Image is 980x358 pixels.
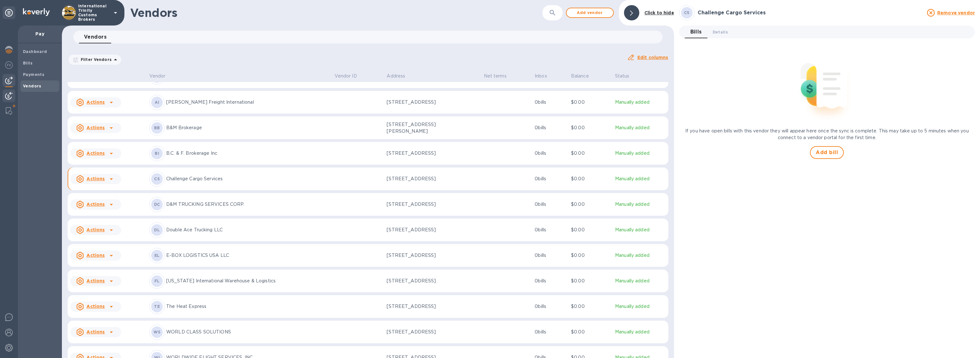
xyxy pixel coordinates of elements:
u: Edit columns [637,55,668,60]
b: CS [154,176,160,181]
u: Actions [86,227,105,232]
p: $0.00 [571,201,610,208]
p: [PERSON_NAME] Freight International [166,99,330,106]
p: Manually added [615,227,666,233]
p: $0.00 [571,124,610,131]
span: Vendor [149,73,174,79]
p: E-BOX LOGISTICS USA LLC [166,252,330,259]
p: Vendor ID [335,73,357,79]
p: Pay [23,31,57,37]
p: Double Ace Trucking LLC [166,227,330,233]
b: DL [154,227,160,232]
p: 0 bills [535,150,566,157]
p: [STREET_ADDRESS] [387,150,450,157]
b: BB [154,125,160,130]
p: 0 bills [535,278,566,284]
p: $0.00 [571,303,610,310]
p: [STREET_ADDRESS] [387,201,450,208]
p: Manually added [615,252,666,259]
button: Add bill [810,146,844,159]
u: Actions [86,278,105,283]
p: [STREET_ADDRESS] [387,99,450,106]
p: Manually added [615,201,666,208]
span: Net terms [484,73,515,79]
p: 0 bills [535,175,566,182]
span: Add vendor [572,9,608,17]
b: CS [684,10,690,15]
u: Actions [86,100,105,105]
p: WORLD CLASS SOLUTIONS [166,329,330,335]
b: Payments [23,72,44,77]
b: TE [154,304,160,309]
p: 0 bills [535,99,566,106]
p: International Trinity Customs Brokers [78,4,110,22]
p: 0 bills [535,201,566,208]
u: Actions [86,202,105,207]
p: If you have open bills with this vendor they will appear here once the sync is complete. This may... [679,128,975,141]
b: Vendors [23,84,41,88]
u: Actions [86,304,105,309]
b: WS [153,330,160,334]
p: $0.00 [571,329,610,335]
p: The Heat Express [166,303,330,310]
span: Vendors [84,33,107,41]
p: Status [615,73,629,79]
u: Remove vendor [937,10,975,15]
p: $0.00 [571,150,610,157]
p: B&M Brokerage [166,124,330,131]
p: D&M TRUCKING SERVICES CORP. [166,201,330,208]
u: Actions [86,253,105,258]
p: Vendor [149,73,166,79]
b: Bills [23,61,33,65]
p: [STREET_ADDRESS] [387,227,450,233]
button: Add vendor [566,8,614,18]
p: 0 bills [535,252,566,259]
span: Add bill [816,149,838,156]
p: 0 bills [535,303,566,310]
p: [STREET_ADDRESS] [387,329,450,335]
div: Unpin categories [3,6,15,19]
img: Foreign exchange [5,61,13,69]
p: [STREET_ADDRESS] [387,252,450,259]
p: Inbox [535,73,547,79]
span: Vendor ID [335,73,365,79]
p: Manually added [615,150,666,157]
h1: Vendors [130,6,476,19]
b: BI [155,151,159,156]
p: [US_STATE] International Warehouse & Logistics [166,278,330,284]
span: Details [713,29,728,35]
p: 0 bills [535,227,566,233]
b: AI [155,100,159,105]
h3: Challenge Cargo Services [698,10,923,16]
p: Address [387,73,405,79]
p: $0.00 [571,227,610,233]
p: Manually added [615,329,666,335]
u: Actions [86,125,105,130]
p: [STREET_ADDRESS] [387,278,450,284]
b: Dashboard [23,49,47,54]
p: Filter Vendors [78,57,112,62]
b: DC [154,202,160,207]
p: B.C. & F. Brokerage Inc [166,150,330,157]
p: 0 bills [535,329,566,335]
p: Net terms [484,73,507,79]
p: Manually added [615,175,666,182]
p: Challenge Cargo Services [166,175,330,182]
p: Manually added [615,124,666,131]
u: Actions [86,329,105,334]
u: Actions [86,176,105,181]
img: Logo [23,8,50,16]
b: EL [154,253,160,258]
p: [STREET_ADDRESS][PERSON_NAME] [387,121,450,135]
p: 0 bills [535,124,566,131]
span: Balance [571,73,597,79]
p: $0.00 [571,99,610,106]
span: Address [387,73,413,79]
p: [STREET_ADDRESS] [387,303,450,310]
b: Click to hide [644,10,674,15]
p: Balance [571,73,589,79]
p: Manually added [615,99,666,106]
p: [STREET_ADDRESS] [387,175,450,182]
b: FL [154,279,160,283]
p: Manually added [615,303,666,310]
